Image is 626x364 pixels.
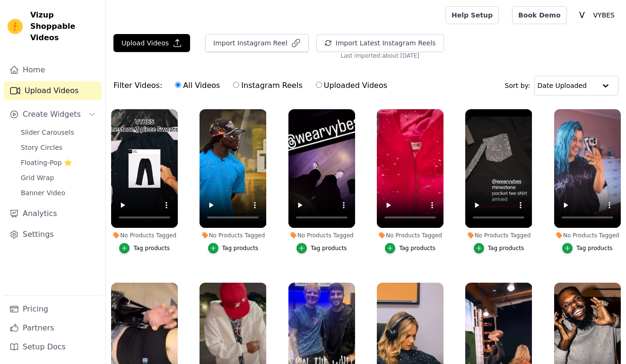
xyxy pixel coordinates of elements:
[8,19,23,34] img: Vizup
[474,243,524,253] button: Tag products
[174,79,220,92] label: All Videos
[30,9,98,43] span: Vizup Shoppable Videos
[15,186,102,199] a: Banner Video
[21,158,72,167] span: Floating-Pop ⭐
[576,244,613,252] div: Tag products
[488,244,524,252] div: Tag products
[296,243,347,253] button: Tag products
[288,232,355,239] div: No Products Tagged
[590,7,618,24] p: VYBES
[4,81,102,100] a: Upload Videos
[175,82,181,88] input: All Videos
[222,244,259,252] div: Tag products
[562,243,613,253] button: Tag products
[340,52,419,60] span: Last imported: about [DATE]
[4,319,102,338] a: Partners
[15,141,102,154] a: Story Circles
[233,82,239,88] input: Instagram Reels
[377,232,443,239] div: No Products Tagged
[579,10,585,20] text: V
[4,105,102,124] button: Create Widgets
[315,79,388,92] label: Uploaded Videos
[15,171,102,184] a: Grid Wrap
[208,243,259,253] button: Tag products
[21,143,62,152] span: Story Circles
[311,244,347,252] div: Tag products
[4,300,102,319] a: Pricing
[445,6,499,24] a: Help Setup
[21,188,65,198] span: Banner Video
[4,204,102,223] a: Analytics
[4,338,102,356] a: Setup Docs
[574,7,618,24] button: V VYBES
[133,244,170,252] div: Tag products
[385,243,435,253] button: Tag products
[200,232,266,239] div: No Products Tagged
[505,76,619,95] div: Sort by:
[23,109,81,120] span: Create Widgets
[512,6,566,24] a: Book Demo
[554,232,621,239] div: No Products Tagged
[205,34,309,52] button: Import Instagram Reel
[316,34,444,52] button: Import Latest Instagram Reels
[316,82,322,88] input: Uploaded Videos
[399,244,435,252] div: Tag products
[21,128,74,137] span: Slider Carousels
[4,225,102,244] a: Settings
[111,232,178,239] div: No Products Tagged
[15,126,102,139] a: Slider Carousels
[15,156,102,169] a: Floating-Pop ⭐
[233,79,303,92] label: Instagram Reels
[119,243,170,253] button: Tag products
[21,173,54,182] span: Grid Wrap
[113,75,392,96] div: Filter Videos:
[4,61,102,79] a: Home
[465,232,532,239] div: No Products Tagged
[113,34,190,52] button: Upload Videos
